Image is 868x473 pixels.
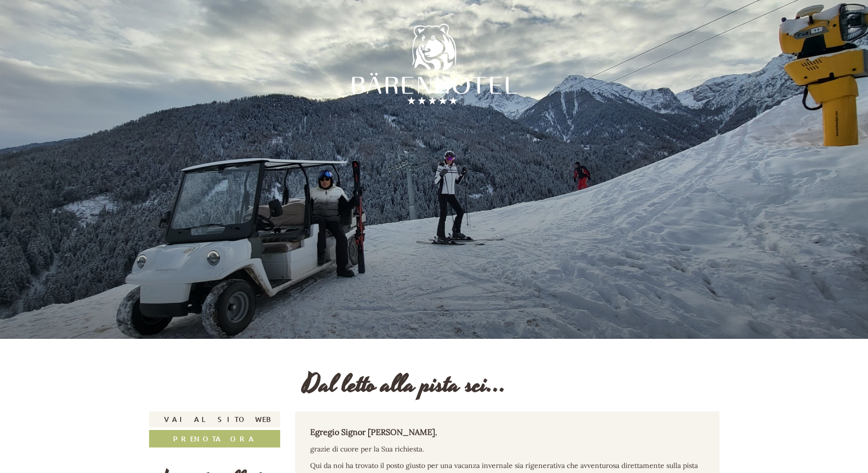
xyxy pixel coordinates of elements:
[149,411,281,427] a: Vai al sito web
[310,427,437,437] strong: Egregio Signor [PERSON_NAME]
[435,428,437,437] em: ,
[303,371,506,399] h1: Dal letto alla pista sci...
[310,444,424,453] span: grazie di cuore per la Sua richiesta.
[149,430,281,447] a: Prenota ora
